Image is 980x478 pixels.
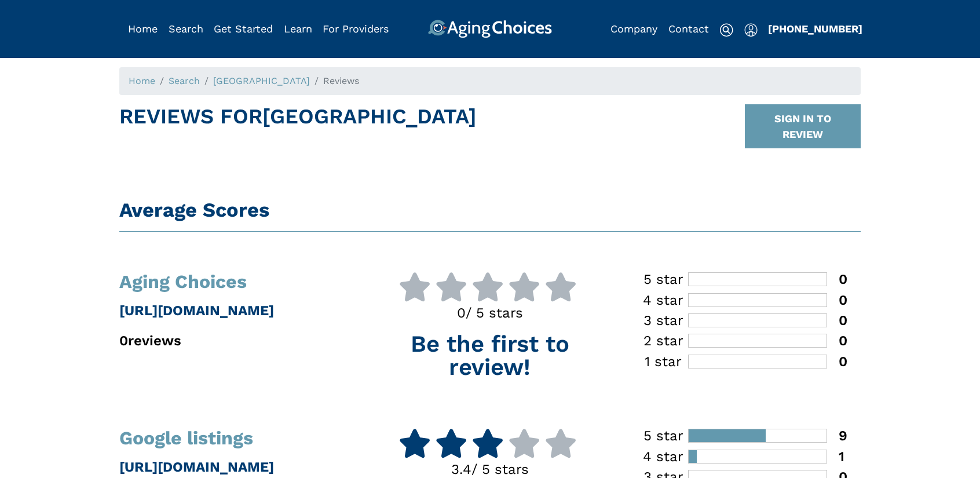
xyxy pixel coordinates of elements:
a: For Providers [323,23,389,35]
div: 0 [827,334,847,348]
a: Home [128,23,158,35]
div: 0 [827,293,847,307]
h1: Google listings [119,429,355,447]
p: Be the first to review! [372,333,608,379]
img: AgingChoices [428,20,552,38]
div: Popover trigger [744,20,758,38]
p: [URL][DOMAIN_NAME] [119,300,355,321]
div: 0 [827,272,847,286]
h1: Average Scores [119,198,861,222]
div: 4 star [639,293,688,307]
a: Home [129,75,155,86]
h1: Aging Choices [119,272,355,291]
p: [URL][DOMAIN_NAME] [119,457,355,477]
a: Learn [284,23,312,35]
p: 0 / 5 stars [372,302,608,323]
img: search-icon.svg [719,23,733,37]
div: 1 star [639,355,688,368]
div: 5 star [639,272,688,286]
div: 3 star [639,313,688,327]
a: Get Started [214,23,273,35]
p: 0 reviews [119,330,355,351]
div: 0 [827,313,847,327]
button: SIGN IN TO REVIEW [745,104,861,148]
a: Company [610,23,657,35]
a: [PHONE_NUMBER] [768,23,862,35]
div: Popover trigger [169,20,203,38]
a: Contact [668,23,709,35]
img: user-icon.svg [744,23,758,37]
div: 2 star [639,334,688,348]
div: 4 star [639,450,688,464]
div: 0 [827,355,847,368]
div: 9 [827,429,847,443]
div: 1 [827,450,844,464]
a: [GEOGRAPHIC_DATA] [213,75,310,86]
a: Search [169,75,200,86]
nav: breadcrumb [119,67,861,95]
div: 5 star [639,429,688,443]
a: Search [169,23,203,35]
h1: Reviews For [GEOGRAPHIC_DATA] [119,104,477,148]
span: Reviews [323,75,359,86]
